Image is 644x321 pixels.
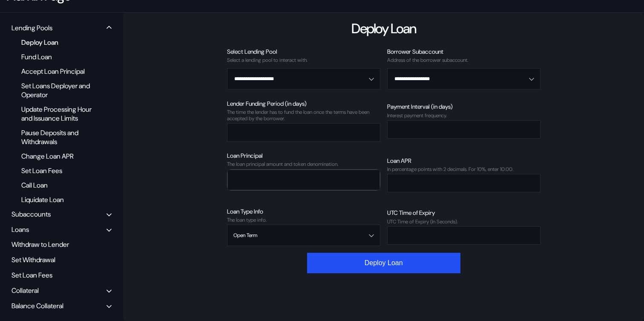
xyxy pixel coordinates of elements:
[17,80,100,101] div: Set Loans Deployer and Operator
[17,165,100,176] div: Set Loan Fees
[9,238,115,251] div: Withdraw to Lender
[387,57,540,63] div: Address of the borrower subaccount.
[387,68,540,90] button: Open menu
[11,210,51,219] div: Subaccounts
[17,37,100,48] div: Deploy Loan
[387,103,540,110] div: Payment Interval (in days)
[17,51,100,63] div: Fund Loan
[227,100,380,107] div: Lender Funding Period (in days)
[227,48,380,55] div: Select Lending Pool
[17,104,100,124] div: Update Processing Hour and Issuance Limits
[387,209,540,217] div: UTC Time of Expiry
[11,23,52,32] div: Lending Pools
[227,68,380,90] button: Open menu
[227,109,380,121] div: The time the lender has to fund the loan once the terms have been accepted by the borrower.
[11,301,63,310] div: Balance Collateral
[17,127,100,147] div: Pause Deposits and Withdrawals
[307,253,460,273] button: Deploy Loan
[351,20,416,38] div: Deploy Loan
[387,166,540,172] div: In percentage points with 2 decimals. For 10%, enter 10.00.
[9,269,115,282] div: Set Loan Fees
[9,253,115,266] div: Set Withdrawal
[227,208,380,215] div: Loan Type Info
[17,66,100,77] div: Accept Loan Principal
[387,48,540,55] div: Borrower Subaccount
[17,150,100,162] div: Change Loan APR
[11,225,29,234] div: Loans
[227,152,380,159] div: Loan Principal
[11,286,39,295] div: Collateral
[227,161,380,167] div: The loan principal amount and token denomination.
[17,194,100,205] div: Liquidate Loan
[17,179,100,191] div: Call Loan
[387,219,540,225] div: UTC Time of Expiry (In Seconds).
[227,57,380,63] div: Select a lending pool to interact with.
[227,225,380,246] button: Open menu
[227,217,380,223] div: The loan type info.
[233,232,257,238] div: Open Term
[387,157,540,165] div: Loan APR
[387,113,540,119] div: Interest payment frequency.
